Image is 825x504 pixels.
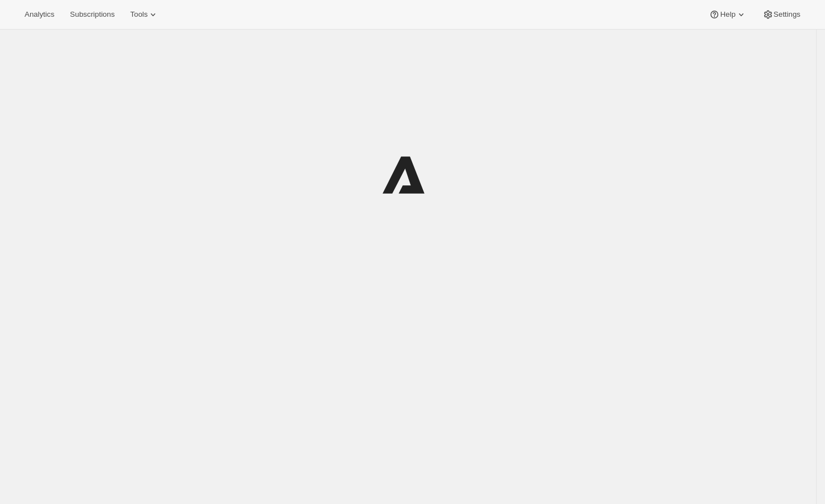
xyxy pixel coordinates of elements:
span: Tools [130,10,147,19]
button: Tools [123,7,165,22]
span: Help [720,10,735,19]
button: Settings [756,7,807,22]
span: Settings [774,10,800,19]
span: Subscriptions [70,10,115,19]
button: Subscriptions [63,7,121,22]
button: Analytics [18,7,61,22]
span: Analytics [25,10,54,19]
button: Help [702,7,753,22]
